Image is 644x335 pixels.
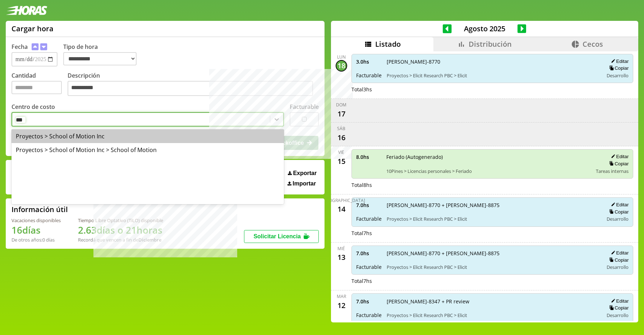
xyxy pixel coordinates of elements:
[387,216,599,222] span: Proyectos > Elicit Research PBC > Elicit
[356,153,381,160] span: 8.0 hs
[11,103,55,111] label: Centro de costo
[336,155,347,167] div: 15
[11,43,28,51] label: Fecha
[336,299,347,311] div: 12
[336,252,347,263] div: 13
[452,24,517,33] span: Agosto 2025
[583,39,603,49] span: Cecos
[356,215,382,222] span: Facturable
[609,202,629,208] button: Editar
[386,168,591,174] span: 10Pines > Licencias personales > Feriado
[607,72,629,79] span: Desarrollo
[138,237,161,243] b: Diciembre
[11,224,61,237] h1: 16 días
[337,293,346,299] div: mar
[387,312,599,318] span: Proyectos > Elicit Research PBC > Elicit
[11,24,54,33] h1: Cargar hora
[78,237,163,243] div: Recordá que vencen a fin de
[387,250,599,257] span: [PERSON_NAME]-8770 + [PERSON_NAME]-8875
[337,125,345,132] div: sáb
[387,298,599,305] span: [PERSON_NAME]-8347 + PR review
[68,72,319,98] label: Descripción
[337,245,345,252] div: mié
[336,203,347,215] div: 14
[609,250,629,256] button: Editar
[63,52,137,65] select: Tipo de hora
[351,182,634,188] div: Total 8 hs
[607,257,629,263] button: Copiar
[336,102,346,108] div: dom
[253,233,301,239] span: Solicitar Licencia
[11,143,284,157] div: Proyectos > School of Motion Inc > School of Motion
[11,81,62,94] input: Cantidad
[469,39,512,49] span: Distribución
[356,298,382,305] span: 7.0 hs
[387,202,599,208] span: [PERSON_NAME]-8770 + [PERSON_NAME]-8875
[338,149,344,155] div: vie
[11,72,68,98] label: Cantidad
[387,264,599,270] span: Proyectos > Elicit Research PBC > Elicit
[68,81,313,96] textarea: Descripción
[596,168,629,174] span: Tareas internas
[286,170,319,177] button: Exportar
[375,39,401,49] span: Listado
[387,72,599,79] span: Proyectos > Elicit Research PBC > Elicit
[293,170,317,176] span: Exportar
[351,230,634,237] div: Total 7 hs
[11,205,68,214] h2: Información útil
[356,312,382,318] span: Facturable
[607,161,629,167] button: Copiar
[336,60,347,72] div: 18
[244,230,319,243] button: Solicitar Licencia
[6,6,47,15] img: logotipo
[63,43,142,66] label: Tipo de hora
[356,72,382,79] span: Facturable
[387,58,599,65] span: [PERSON_NAME]-8770
[356,250,382,257] span: 7.0 hs
[607,209,629,215] button: Copiar
[609,153,629,160] button: Editar
[318,197,365,203] div: [DEMOGRAPHIC_DATA]
[609,58,629,64] button: Editar
[11,129,284,143] div: Proyectos > School of Motion Inc
[356,263,382,270] span: Facturable
[356,58,382,65] span: 3.0 hs
[607,216,629,222] span: Desarrollo
[331,51,638,321] div: scrollable content
[609,298,629,304] button: Editar
[337,54,346,60] div: lun
[607,305,629,311] button: Copiar
[78,217,163,224] div: Tiempo Libre Optativo (TiLO) disponible
[607,264,629,270] span: Desarrollo
[11,237,61,243] div: De otros años: 0 días
[11,217,61,224] div: Vacaciones disponibles
[336,108,347,119] div: 17
[351,86,634,93] div: Total 3 hs
[607,312,629,318] span: Desarrollo
[290,103,319,111] label: Facturable
[356,202,382,208] span: 7.0 hs
[336,132,347,143] div: 16
[607,65,629,71] button: Copiar
[386,153,591,160] span: Feriado (Autogenerado)
[351,277,634,284] div: Total 7 hs
[78,224,163,237] h1: 2.63 días o 21 horas
[293,180,316,187] span: Importar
